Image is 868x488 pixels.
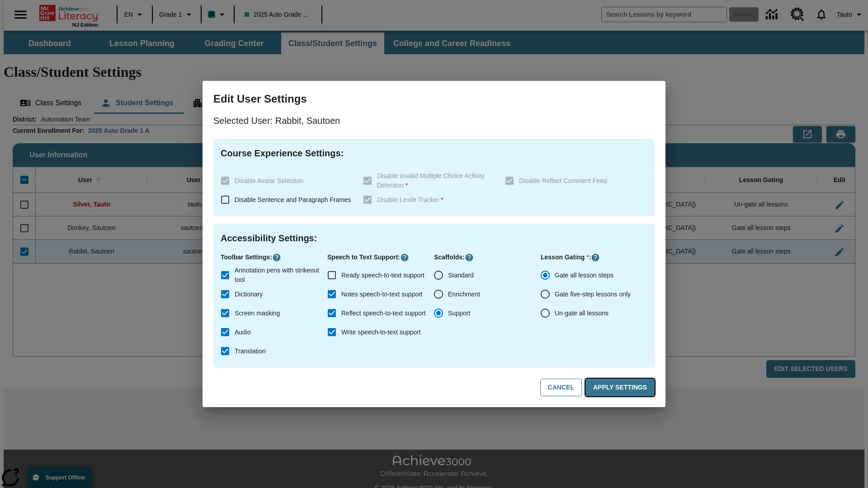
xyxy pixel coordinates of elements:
[235,177,303,184] span: Disable Avatar Selection
[341,309,426,318] span: Reflect speech-to-text support
[541,253,647,262] p: Lesson Gating :
[216,171,356,190] label: These settings are specific to individual classes. To see these settings or make changes, please ...
[221,146,647,160] h4: Course Experience Settings :
[213,113,655,128] p: Selected User: Rabbit, Sautoen
[400,253,409,262] button: Click here to know more about
[235,328,251,337] span: Audio
[448,309,470,318] span: Support
[448,271,474,280] span: Standard
[235,290,263,299] span: Dictionary
[221,231,647,245] h4: Accessibility Settings :
[221,253,327,262] p: Toolbar Settings :
[591,253,600,262] button: Click here to know more about
[358,171,498,190] label: These settings are specific to individual classes. To see these settings or make changes, please ...
[555,290,631,299] span: Gate five-step lessons only
[555,271,613,280] span: Gate all lesson steps
[448,290,480,299] span: Enrichment
[555,309,609,318] span: Un-gate all lessons
[540,379,582,396] button: Cancel
[272,253,281,262] button: Click here to know more about
[377,196,443,203] span: Disable Lexile Tracker
[235,196,351,203] span: Disable Sentence and Paragraph Frames
[327,253,434,262] p: Speech to Text Support :
[434,253,541,262] p: Scaffolds :
[235,309,280,318] span: Screen masking
[377,172,485,189] span: Disable Invalid Multiple Choice Activity Detection
[341,271,425,280] span: Ready speech-to-text support
[500,171,640,190] label: These settings are specific to individual classes. To see these settings or make changes, please ...
[235,347,266,356] span: Translation
[235,266,320,285] span: Annotation pens with strikeout tool
[341,290,423,299] span: Notes speech-to-text support
[358,190,498,209] label: These settings are specific to individual classes. To see these settings or make changes, please ...
[341,328,421,337] span: Write speech-to-text support
[585,379,655,396] button: Apply Settings
[519,177,607,184] span: Disable Reflect Comment Feed
[213,92,655,106] h3: Edit User Settings
[465,253,474,262] button: Click here to know more about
